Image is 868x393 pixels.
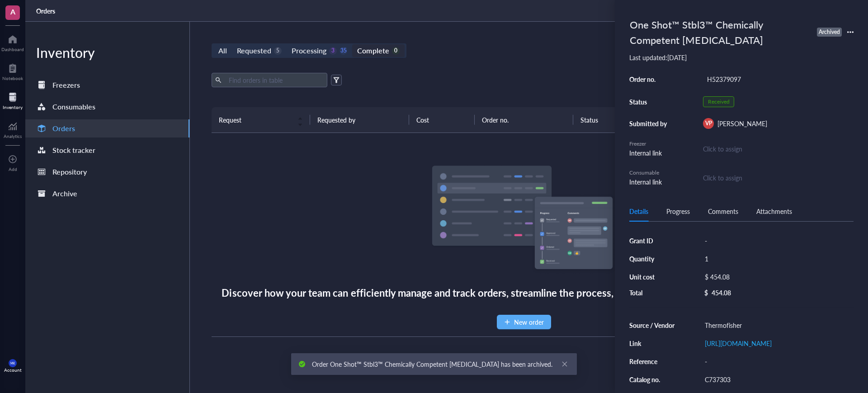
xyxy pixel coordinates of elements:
[1,32,24,52] a: Dashboard
[573,107,639,133] th: Status
[36,7,57,15] a: Orders
[212,107,310,133] th: Request
[25,185,189,203] a: Archive
[701,252,854,265] div: 1
[392,47,400,55] div: 0
[817,28,842,37] div: Archived
[666,206,690,216] div: Progress
[705,119,712,128] span: VP
[629,148,670,158] div: Internal link
[561,361,568,367] span: close
[560,359,570,369] a: Close
[629,75,670,83] div: Order no.
[629,375,675,384] div: Catalog no.
[3,90,23,110] a: Inventory
[340,47,347,55] div: 35
[629,169,670,177] div: Consumable
[52,144,95,156] div: Stock tracker
[25,43,189,62] div: Inventory
[312,359,552,369] div: Order One Shot™ Stbl3™ Chemically Competent [MEDICAL_DATA] has been archived.
[629,98,670,106] div: Status
[52,79,80,91] div: Freezers
[25,163,189,181] a: Repository
[4,119,22,139] a: Analytics
[708,98,730,105] div: Received
[225,73,324,87] input: Find orders in table
[514,317,544,327] span: New order
[52,187,77,200] div: Archive
[704,289,708,297] div: $
[274,47,282,55] div: 5
[237,44,271,57] div: Requested
[705,339,772,348] a: [URL][DOMAIN_NAME]
[1,47,24,52] div: Dashboard
[629,206,648,216] div: Details
[629,53,854,62] div: Last updated: [DATE]
[629,177,670,187] div: Internal link
[626,14,811,50] div: One Shot™ Stbl3™ Chemically Competent [MEDICAL_DATA]
[703,73,854,85] div: H52379097
[701,319,854,331] div: Thermofisher
[219,115,292,125] span: Request
[292,44,326,57] div: Processing
[629,357,675,365] div: Reference
[701,234,854,247] div: -
[3,104,23,110] div: Inventory
[409,107,475,133] th: Cost
[701,355,854,368] div: -
[10,361,15,365] span: MK
[703,173,742,183] div: Click to assign
[756,206,792,216] div: Attachments
[25,98,189,116] a: Consumables
[701,373,854,386] div: C737303
[701,270,850,283] div: $ 454.08
[310,107,409,133] th: Requested by
[497,315,551,329] button: New order
[4,367,22,373] div: Account
[708,206,738,216] div: Comments
[629,273,675,281] div: Unit cost
[431,166,617,274] img: Empty state
[212,43,406,58] div: segmented control
[52,100,95,113] div: Consumables
[629,255,675,263] div: Quantity
[218,44,227,57] div: All
[717,119,767,128] span: [PERSON_NAME]
[52,166,87,178] div: Repository
[475,107,573,133] th: Order no.
[25,119,189,137] a: Orders
[2,61,23,81] a: Notebook
[52,122,75,135] div: Orders
[357,44,389,57] div: Complete
[25,76,189,94] a: Freezers
[629,339,675,347] div: Link
[629,237,675,245] div: Grant ID
[712,289,731,297] div: 454.08
[4,133,22,139] div: Analytics
[629,289,675,297] div: Total
[629,119,670,128] div: Submitted by
[25,141,189,159] a: Stock tracker
[10,6,15,17] span: A
[629,140,670,148] div: Freezer
[9,166,17,172] div: Add
[629,321,675,329] div: Source / Vendor
[329,47,337,55] div: 3
[2,76,23,81] div: Notebook
[222,285,826,300] div: Discover how your team can efficiently manage and track orders, streamline the process, and even ...
[703,144,854,154] div: Click to assign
